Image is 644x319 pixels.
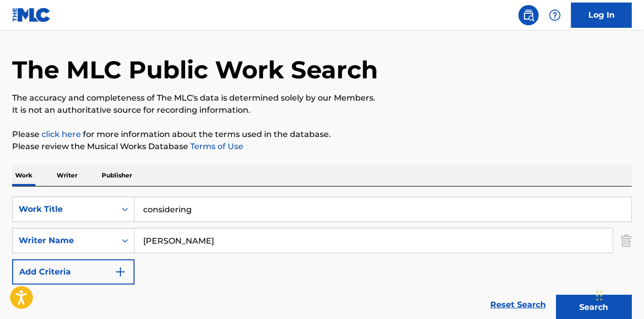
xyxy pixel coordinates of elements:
[12,92,632,104] p: The accuracy and completeness of The MLC's data is determined solely by our Members.
[485,294,551,316] a: Reset Search
[549,9,561,21] img: help
[41,129,81,139] a: click here
[19,235,110,247] div: Writer Name
[571,3,632,28] a: Log In
[54,165,80,186] p: Writer
[114,266,126,278] img: 9d2ae6d4665cec9f34b9.svg
[19,203,110,215] div: Work Title
[593,270,644,319] iframe: Chat Widget
[621,228,632,253] img: Delete Criterion
[523,9,535,21] img: search
[12,104,632,116] p: It is not an authoritative source for recording information.
[12,8,51,22] img: MLC Logo
[12,165,35,186] p: Work
[12,128,632,141] p: Please for more information about the terms used in the database.
[596,281,603,311] div: Drag
[12,141,632,153] p: Please review the Musical Works Database
[99,165,135,186] p: Publisher
[519,5,539,25] a: Public Search
[12,55,378,85] h1: The MLC Public Work Search
[12,259,135,285] button: Add Criteria
[188,142,243,151] a: Terms of Use
[545,5,565,25] div: Help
